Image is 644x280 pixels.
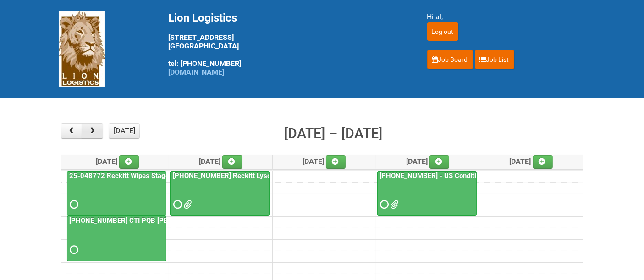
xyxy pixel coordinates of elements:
img: Lion Logistics [59,11,105,87]
a: [PHONE_NUMBER] - US Conditioner Product Test [377,171,477,216]
span: 25-048772-01 Blinding MOR.xlsm 2UP LABEL-LYSOL (CODE 405).doc 2UP LABEL-CLOROX (CODE 269).doc 2UP... [183,201,190,208]
span: [DATE] [303,157,346,166]
span: Requested [173,201,180,208]
a: [PHONE_NUMBER] CTI PQB [PERSON_NAME] Real US [67,216,166,261]
input: Log out [427,22,458,41]
a: Job List [475,50,514,69]
a: [PHONE_NUMBER] CTI PQB [PERSON_NAME] Real US [68,216,238,225]
span: Requested [70,201,77,208]
a: Job Board [427,50,473,69]
div: Hi al, [427,11,586,22]
a: Add an event [326,155,346,169]
span: [DATE] [199,157,242,166]
a: [PHONE_NUMBER] Reckitt Lysol Wipes Stage 4 [170,171,270,216]
h2: [DATE] – [DATE] [284,123,382,144]
a: [DOMAIN_NAME] [169,68,225,76]
a: 25-048772 Reckitt Wipes Stage 4 [67,171,166,216]
div: [STREET_ADDRESS] [GEOGRAPHIC_DATA] tel: [PHONE_NUMBER] [169,11,404,76]
a: Add an event [533,155,553,169]
a: 25-048772 Reckitt Wipes Stage 4 [68,172,177,180]
span: Lion Logistics [169,11,237,24]
a: [PHONE_NUMBER] Reckitt Lysol Wipes Stage 4 [171,172,321,180]
span: Requested [70,247,77,253]
a: Add an event [119,155,139,169]
a: Lion Logistics [59,44,105,53]
span: [DATE] [510,157,553,166]
a: [PHONE_NUMBER] - US Conditioner Product Test [378,172,533,180]
span: MDN (2).xlsx MDN.xlsx JNF.DOC [391,201,397,208]
span: [DATE] [96,157,139,166]
span: Requested [380,201,387,208]
span: [DATE] [406,157,450,166]
a: Add an event [222,155,242,169]
button: [DATE] [109,123,140,139]
a: Add an event [429,155,450,169]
